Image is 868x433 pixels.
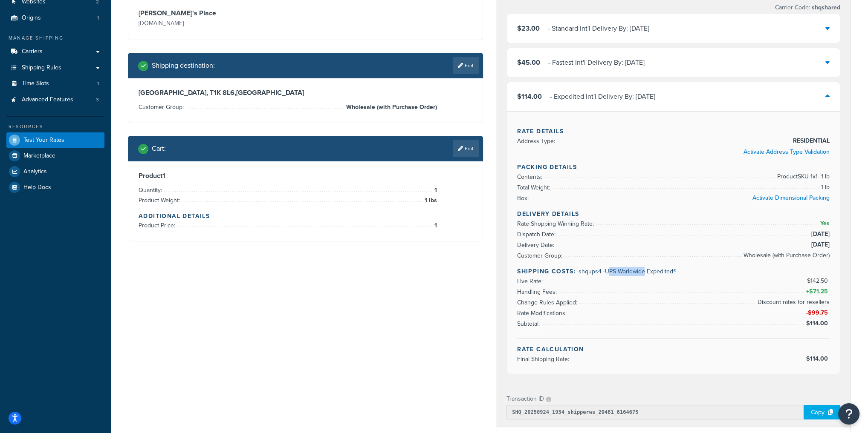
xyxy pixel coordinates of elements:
p: Carrier Code: [775,2,840,14]
span: Contents: [517,172,544,181]
p: Transaction ID [506,393,544,405]
h2: Shipping destination : [152,62,215,69]
li: Advanced Features [6,92,104,108]
span: -$99.75 [806,308,830,317]
h4: Rate Details [517,127,830,136]
h4: Rate Calculation [517,345,830,354]
a: Marketplace [6,148,104,163]
span: Origins [22,14,41,22]
h4: Packing Details [517,163,830,172]
a: Time Slots1 [6,76,104,92]
a: Shipping Rules [6,60,104,76]
span: Dispatch Date: [517,230,558,239]
span: Address Type: [517,137,557,146]
span: Advanced Features [22,96,73,103]
span: 1 [97,14,99,22]
span: Change Rules Applied: [517,298,579,307]
span: Delivery Date: [517,241,556,249]
span: $71.25 [809,287,830,296]
span: Shipping Rules [22,64,61,72]
span: 3 [96,96,99,103]
div: - Standard Int'l Delivery By: [DATE] [548,23,649,34]
a: Edit [453,140,479,157]
span: $45.00 [517,57,540,67]
div: Manage Shipping [6,34,104,42]
span: Analytics [23,168,47,175]
h3: [PERSON_NAME]'s Place [139,9,304,17]
span: Yes [818,218,830,229]
span: Quantity: [139,186,164,195]
span: Product SKU-1 x 1 - 1 lb [775,172,830,182]
div: - Fastest Int'l Delivery By: [DATE] [548,57,645,69]
span: 1 [432,221,437,231]
li: Origins [6,10,104,26]
span: Wholesale (with Purchase Order) [741,250,830,261]
span: $114.00 [806,319,830,328]
span: Live Rate: [517,277,545,286]
span: $114.00 [806,354,830,363]
span: Discount rates for resellers [755,297,830,307]
span: 1 [432,185,437,195]
p: [DOMAIN_NAME] [139,17,304,29]
a: Activate Dimensional Packing [752,193,830,202]
span: Carriers [22,48,43,55]
span: Total Weight: [517,183,552,192]
span: Test Your Rates [23,137,64,144]
span: Rate Modifications: [517,309,569,318]
span: Marketplace [23,152,55,160]
a: Activate Address Type Validation [744,147,830,156]
h4: Additional Details [139,212,472,221]
span: 1 lb [819,182,830,192]
h2: Cart : [152,145,166,152]
span: $142.50 [807,276,830,285]
a: Analytics [6,164,104,179]
a: Help Docs [6,180,104,195]
h3: [GEOGRAPHIC_DATA], T1K 8L6 , [GEOGRAPHIC_DATA] [139,89,472,97]
a: Origins1 [6,10,104,26]
span: Rate Shopping Winning Rate: [517,219,596,228]
div: Resources [6,123,104,130]
div: - Expedited Int'l Delivery By: [DATE] [550,91,655,103]
span: + [804,287,830,297]
li: Time Slots [6,76,104,92]
span: Wholesale (with Purchase Order) [344,102,437,112]
span: Box: [517,194,531,203]
a: Advanced Features3 [6,92,104,108]
span: shqups4 - UPS Worldwide Expedited® [578,267,676,276]
div: Copy [804,405,840,419]
span: Product Weight: [139,196,182,205]
button: Open Resource Center [838,403,859,424]
span: Customer Group: [139,103,186,112]
span: Product Price: [139,221,177,230]
h4: Shipping Costs: [517,267,830,276]
span: RESIDENTIAL [791,136,830,146]
span: 1 lbs [422,195,437,206]
span: Subtotal: [517,319,542,328]
span: Help Docs [23,184,51,191]
span: $23.00 [517,23,540,33]
span: Customer Group: [517,251,564,260]
span: shqshared [810,3,840,12]
span: Time Slots [22,80,49,87]
span: $114.00 [517,92,542,101]
span: 1 [97,80,99,87]
span: Final Shipping Rate: [517,355,571,364]
h3: Product 1 [139,172,472,180]
span: [DATE] [809,229,830,239]
span: [DATE] [809,240,830,250]
a: Test Your Rates [6,132,104,148]
a: Edit [453,57,479,74]
h4: Delivery Details [517,209,830,218]
span: Handling Fees: [517,287,559,296]
a: Carriers [6,44,104,60]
